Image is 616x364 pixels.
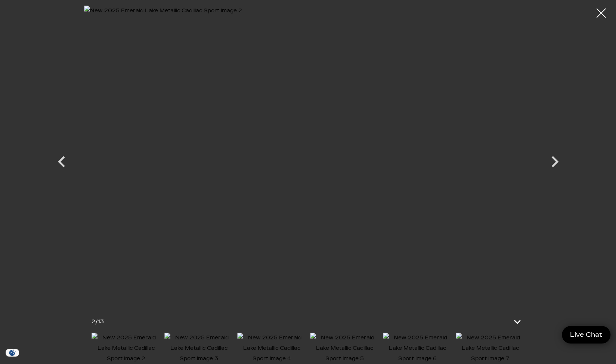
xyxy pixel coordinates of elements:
span: 13 [97,318,104,325]
div: / [92,317,104,327]
a: Live Chat [562,326,610,343]
img: New 2025 Emerald Lake Metallic Cadillac Sport image 4 [237,333,306,364]
img: Opt-Out Icon [4,349,21,357]
div: Next [544,147,566,180]
img: New 2025 Emerald Lake Metallic Cadillac Sport image 6 [383,333,452,364]
section: Click to Open Cookie Consent Modal [4,349,21,357]
img: New 2025 Emerald Lake Metallic Cadillac Sport image 2 [92,333,161,364]
img: New 2025 Emerald Lake Metallic Cadillac Sport image 5 [310,333,379,364]
img: New 2025 Emerald Lake Metallic Cadillac Sport image 3 [164,333,233,364]
span: 2 [92,318,95,325]
div: Previous [50,147,73,180]
span: Live Chat [566,330,606,339]
img: New 2025 Emerald Lake Metallic Cadillac Sport image 7 [456,333,525,364]
img: New 2025 Emerald Lake Metallic Cadillac Sport image 2 [84,6,532,304]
